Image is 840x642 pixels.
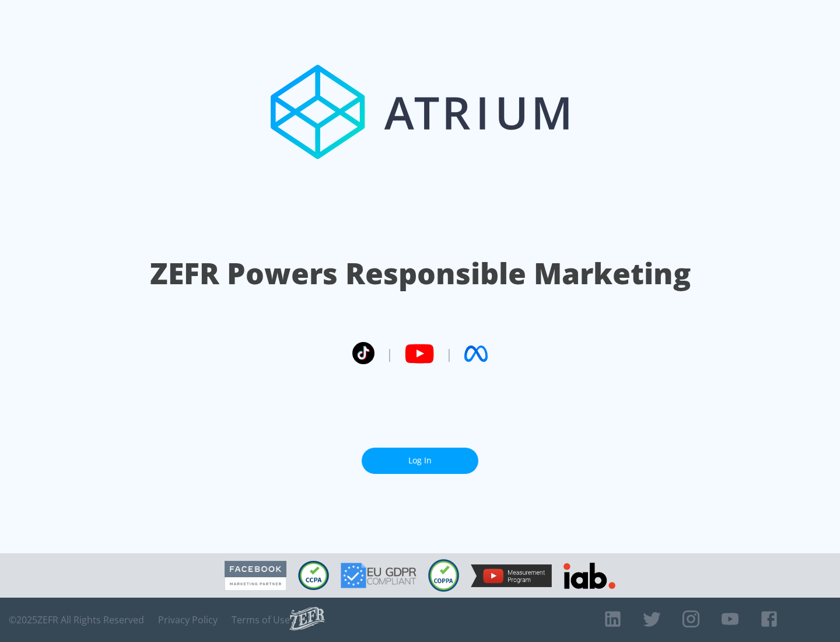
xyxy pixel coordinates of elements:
img: IAB [563,563,615,589]
a: Terms of Use [232,614,290,626]
img: Facebook Marketing Partner [225,561,286,591]
img: GDPR Compliant [341,563,416,588]
span: © 2025 ZEFR All Rights Reserved [9,614,144,626]
img: YouTube Measurement Program [471,564,552,587]
a: Log In [362,448,478,474]
h1: ZEFR Powers Responsible Marketing [150,253,691,294]
a: Privacy Policy [158,614,218,626]
img: CCPA Compliant [298,561,329,590]
span: | [386,345,393,362]
span: | [446,345,453,362]
img: COPPA Compliant [428,559,459,592]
